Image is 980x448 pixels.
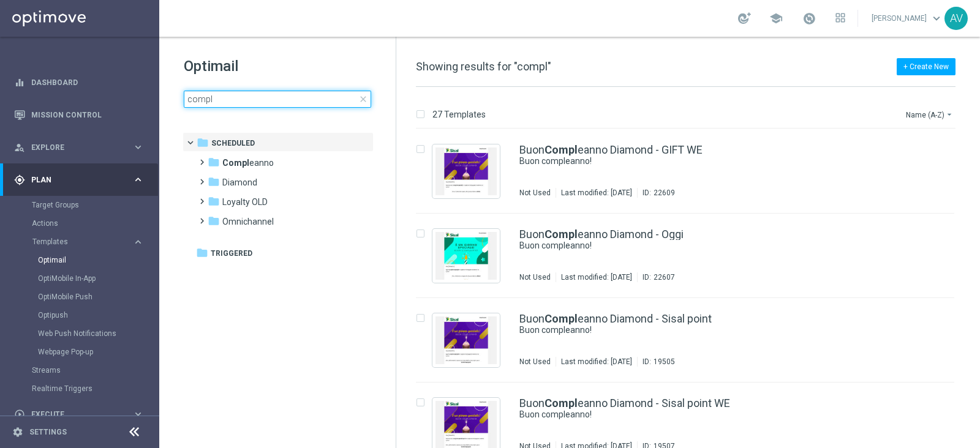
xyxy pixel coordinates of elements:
[31,66,144,99] a: Dashboard
[13,110,145,120] button: Mission Control
[519,324,903,336] div: Buon compleanno!
[556,272,637,282] div: Last modified: [DATE]
[222,158,249,168] b: Compl
[208,156,220,168] i: folder
[654,188,675,198] div: 22609
[404,129,978,214] div: Press SPACE to select this row.
[556,188,637,198] div: Last modified: [DATE]
[545,143,578,156] b: Compl
[211,248,252,259] span: Triggered
[32,196,158,214] div: Target Groups
[222,196,268,207] span: Loyalty OLD
[870,9,944,28] a: [PERSON_NAME]keyboard_arrow_down
[32,238,132,245] div: Templates
[654,272,675,282] div: 22607
[32,214,158,233] div: Actions
[435,147,497,195] img: 22609.jpeg
[519,398,730,409] a: BuonCompleanno Diamond - Sisal point WE
[432,109,486,120] p: 27 Templates
[519,357,551,367] div: Not Used
[132,174,144,185] i: keyboard_arrow_right
[944,7,968,30] div: AV
[930,12,943,25] span: keyboard_arrow_down
[38,306,158,324] div: Optipush
[132,408,144,420] i: keyboard_arrow_right
[31,176,132,184] span: Plan
[32,218,127,228] a: Actions
[184,56,371,76] h1: Optimail
[38,329,127,338] a: Web Push Notifications
[38,324,158,343] div: Web Push Notifications
[13,143,145,152] button: person_search Explore keyboard_arrow_right
[222,157,274,168] span: Compleanno
[13,409,145,419] div: play_circle_outline Execute keyboard_arrow_right
[519,409,903,420] div: Buon compleanno!
[435,232,497,280] img: 22607.jpeg
[38,255,127,265] a: Optimail
[905,107,956,122] button: Name (A-Z)arrow_drop_down
[38,274,127,283] a: OptiMobile In-App
[545,312,578,325] b: Compl
[184,91,371,108] input: Search Template
[14,142,25,153] i: person_search
[637,188,675,198] div: ID:
[14,409,132,420] div: Execute
[13,175,145,185] button: gps_fixed Plan keyboard_arrow_right
[31,411,132,418] span: Execute
[14,142,132,153] div: Explore
[38,347,127,357] a: Webpage Pop-up
[38,292,127,302] a: OptiMobile Push
[519,155,903,167] div: Buon compleanno!
[519,313,712,324] a: BuonCompleanno Diamond - Sisal point
[416,60,551,73] span: Showing results for "compl"
[519,144,703,155] a: BuonCompleanno Diamond - GIFT WE
[38,288,158,306] div: OptiMobile Push
[404,214,978,298] div: Press SPACE to select this row.
[32,379,158,398] div: Realtime Triggers
[358,94,368,104] span: close
[14,409,25,420] i: play_circle_outline
[222,216,274,227] span: Omnichannel
[208,215,220,227] i: folder
[31,144,132,151] span: Explore
[519,229,684,240] a: BuonCompleanno Diamond - Oggi
[32,361,158,379] div: Streams
[132,141,144,153] i: keyboard_arrow_right
[519,409,875,420] a: Buon compleanno!
[12,427,23,438] i: settings
[14,174,132,185] div: Plan
[197,136,209,149] i: folder
[208,195,220,207] i: folder
[435,316,497,364] img: 19505.jpeg
[32,365,127,375] a: Streams
[38,343,158,361] div: Webpage Pop-up
[38,251,158,269] div: Optimail
[556,357,637,367] div: Last modified: [DATE]
[519,272,551,282] div: Not Used
[14,99,144,131] div: Mission Control
[897,58,956,75] button: + Create New
[32,200,127,210] a: Target Groups
[132,236,144,248] i: keyboard_arrow_right
[944,110,954,119] i: arrow_drop_down
[32,233,158,361] div: Templates
[211,138,255,149] span: Scheduled
[196,247,208,259] i: folder
[404,298,978,383] div: Press SPACE to select this row.
[545,397,578,409] b: Compl
[38,269,158,288] div: OptiMobile In-App
[519,188,551,198] div: Not Used
[208,176,220,188] i: folder
[769,12,783,25] span: school
[32,238,120,245] span: Templates
[637,272,675,282] div: ID:
[654,357,675,367] div: 19505
[14,66,144,99] div: Dashboard
[519,240,903,252] div: Buon compleanno!
[32,237,145,247] button: Templates keyboard_arrow_right
[14,77,25,88] i: equalizer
